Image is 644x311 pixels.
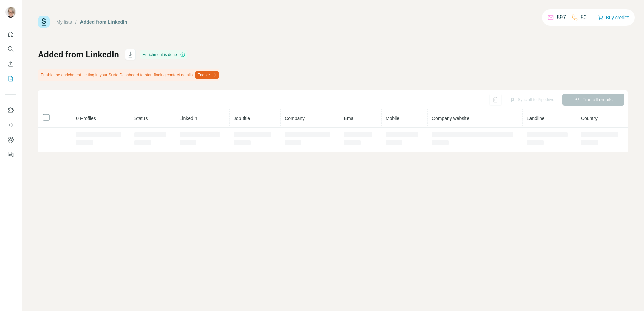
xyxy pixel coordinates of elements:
[581,13,587,22] p: 50
[38,69,220,81] div: Enable the enrichment setting in your Surfe Dashboard to start finding contact details
[56,19,72,25] a: My lists
[386,116,399,121] span: Mobile
[5,148,16,161] button: Feedback
[598,13,629,22] button: Buy credits
[581,116,598,121] span: Country
[5,134,16,146] button: Dashboard
[5,43,16,55] button: Search
[134,116,148,121] span: Status
[38,16,50,28] img: Surfe Logo
[557,13,566,22] p: 897
[195,71,219,79] button: Enable
[344,116,356,121] span: Email
[75,19,77,25] li: /
[527,116,545,121] span: Landline
[5,119,16,131] button: Use Surfe API
[432,116,469,121] span: Company website
[234,116,250,121] span: Job title
[140,50,187,59] div: Enrichment is done
[80,19,127,25] div: Added from LinkedIn
[5,58,16,70] button: Enrich CSV
[5,7,16,18] img: Avatar
[180,116,197,121] span: LinkedIn
[76,116,96,121] span: 0 Profiles
[5,28,16,40] button: Quick start
[5,104,16,116] button: Use Surfe on LinkedIn
[285,116,305,121] span: Company
[5,73,16,85] button: My lists
[38,49,119,60] h1: Added from LinkedIn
